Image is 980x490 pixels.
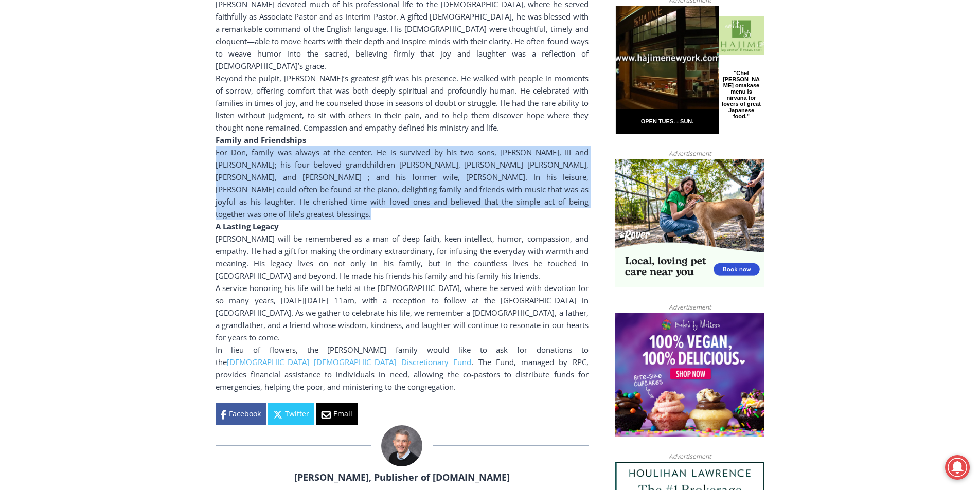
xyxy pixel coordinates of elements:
strong: A Lasting Legacy [216,221,279,231]
a: [DEMOGRAPHIC_DATA] [DEMOGRAPHIC_DATA] Discretionary Fund [227,357,472,367]
div: "Chef [PERSON_NAME] omakase menu is nirvana for lovers of great Japanese food." [105,64,146,123]
a: Email [316,403,358,425]
a: Open Tues. - Sun. [PHONE_NUMBER] [1,103,103,128]
span: Advertisement [658,302,721,312]
div: [PERSON_NAME] will be remembered as a man of deep faith, keen intellect, humor, compassion, and e... [216,232,589,282]
img: Baked by Melissa [615,313,764,437]
span: Advertisement [658,149,721,158]
span: Advertisement [658,451,721,461]
a: Twitter [268,403,314,425]
div: Beyond the pulpit, [PERSON_NAME]’s greatest gift was his presence. He walked with people in momen... [216,72,589,134]
span: Open Tues. - Sun. [PHONE_NUMBER] [3,106,101,145]
div: A service honoring his life will be held at the [DEMOGRAPHIC_DATA], where he served with devotion... [216,282,589,343]
a: Facebook [216,403,266,425]
div: "At the 10am stand-up meeting, each intern gets a chance to take [PERSON_NAME] and the other inte... [260,1,486,100]
a: Intern @ [DOMAIN_NAME] [247,100,498,128]
a: [PERSON_NAME], Publisher of [DOMAIN_NAME] [294,471,510,483]
strong: Family and Friendships [216,135,306,145]
div: In lieu of flowers, the [PERSON_NAME] family would like to ask for donations to the . The Fund, m... [216,343,589,393]
span: Intern @ [DOMAIN_NAME] [269,102,477,125]
div: For Don, family was always at the center. He is survived by his two sons, [PERSON_NAME], III and ... [216,146,589,220]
